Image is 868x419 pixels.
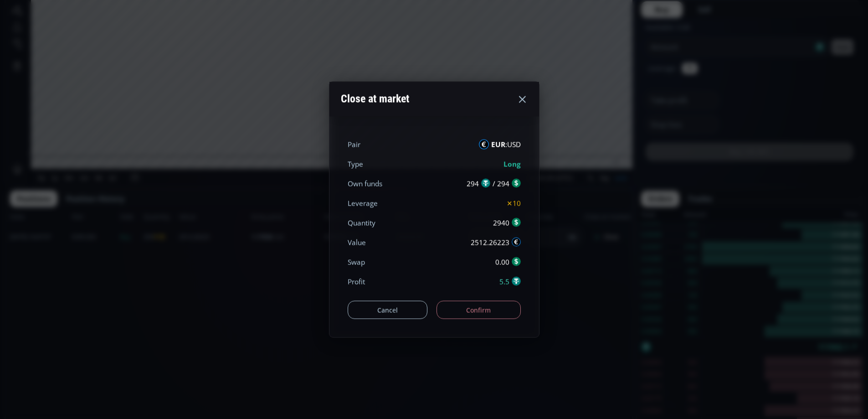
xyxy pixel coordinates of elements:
div: H [144,22,149,29]
button: Confirm [437,301,521,319]
div: Market open [93,21,101,29]
div: BTC [30,21,44,29]
div: 111137.35 [114,22,142,29]
button: Cancel [348,301,428,319]
div: Compare [123,5,149,12]
div: Quantity [348,218,375,228]
div: ✕10 [507,198,521,208]
div: Go to [122,362,137,379]
div: 1m [74,367,83,374]
div: 5d [90,367,97,374]
div: Toggle Log Scale [591,362,606,379]
div: D [77,5,82,12]
div: L [180,22,184,29]
div: Profit [348,277,365,287]
div: Swap [348,257,365,268]
div: O [108,22,113,29]
div: Pair [348,139,360,150]
div: Hide Drawings Toolbar [21,340,25,352]
div: auto [610,367,622,374]
div: 5.921K [53,33,72,40]
div: Toggle Percentage [579,362,591,379]
div: 2512.26223 [471,238,521,248]
button: 12:30:29 (UTC) [520,362,570,379]
div: Value [348,238,366,248]
div: 294 / 294 [467,178,521,189]
div: log [595,367,603,374]
div: 111942.10 [219,22,247,29]
div: Indicators [170,5,198,12]
div: 5.5 [499,277,521,287]
div:  [8,122,15,130]
div: 2940 [493,218,521,228]
div: Volume [30,33,49,40]
div: 5y [33,367,40,374]
div: +804.76 (+0.72%) [250,22,297,29]
div: 1y [46,367,53,374]
div: 112186.98 [149,22,177,29]
div: Own funds [348,178,382,189]
div: Toggle Auto Scale [606,362,625,379]
div: 0.00 [495,257,521,268]
div: Type [348,159,363,169]
div: 1D [44,21,59,29]
div: 1d [103,367,110,374]
div: C [215,22,219,29]
div: Leverage [348,198,378,208]
div: 110621.78 [184,22,211,29]
b: Long [503,159,521,169]
span: 12:30:29 (UTC) [523,367,567,374]
div: Close at market [341,87,409,110]
span: :USD [491,139,521,150]
div: Bitcoin [59,21,86,29]
div: 3m [59,367,68,374]
b: EUR [491,140,505,149]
